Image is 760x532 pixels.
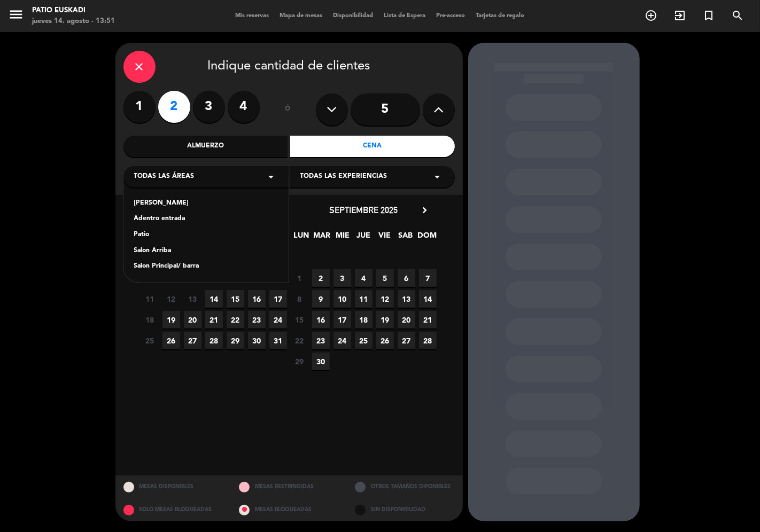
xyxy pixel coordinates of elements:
[123,136,288,157] div: Almuerzo
[265,170,278,183] i: arrow_drop_down
[227,269,244,287] span: 8
[134,171,195,182] span: Todas las áreas
[141,290,159,308] span: 11
[334,229,352,247] span: MIE
[248,311,266,328] span: 23
[231,475,347,498] div: MESAS RESTRINGIDAS
[123,51,455,83] div: Indique cantidad de clientes
[417,229,435,247] span: DOM
[673,9,686,22] i: exit_to_app
[398,269,415,287] span: 6
[398,311,415,328] span: 20
[291,332,308,349] span: 22
[419,332,437,349] span: 28
[330,205,398,215] span: septiembre 2025
[376,311,394,328] span: 19
[334,311,351,328] span: 17
[162,269,180,287] span: 5
[355,332,373,349] span: 25
[205,269,223,287] span: 7
[355,269,373,287] span: 4
[184,290,201,308] span: 13
[334,332,351,349] span: 24
[376,269,394,287] span: 5
[645,9,657,22] i: add_circle_outline
[376,229,393,247] span: VIE
[312,290,330,308] span: 9
[248,269,266,287] span: 9
[398,332,415,349] span: 27
[376,290,394,308] span: 12
[419,290,437,308] span: 14
[205,311,223,328] span: 21
[162,332,180,349] span: 26
[731,9,744,22] i: search
[312,353,330,370] span: 30
[312,311,330,328] span: 16
[115,498,231,521] div: SOLO MESAS BLOQUEADAS
[228,91,260,123] label: 4
[291,269,308,287] span: 1
[291,290,308,308] span: 8
[269,269,287,287] span: 10
[334,290,351,308] span: 10
[162,290,180,308] span: 12
[269,332,287,349] span: 31
[184,332,201,349] span: 27
[141,269,159,287] span: 4
[32,16,115,27] div: jueves 14. agosto - 13:51
[300,171,387,182] span: Todas las experiencias
[134,261,278,272] div: Salon Principal/ barra
[334,269,351,287] span: 3
[158,91,190,123] label: 2
[184,311,201,328] span: 20
[134,230,278,240] div: Patio
[269,311,287,328] span: 24
[134,246,278,256] div: Salon Arriba
[702,9,715,22] i: turned_in_not
[420,205,431,216] i: chevron_right
[227,311,244,328] span: 22
[291,353,308,370] span: 29
[313,229,331,247] span: MAR
[115,475,231,498] div: MESAS DISPONIBLES
[205,332,223,349] span: 28
[162,311,180,328] span: 19
[379,13,431,19] span: Lista de Espera
[312,269,330,287] span: 2
[230,13,275,19] span: Mis reservas
[32,5,115,16] div: Patio Euskadi
[355,290,373,308] span: 11
[398,290,415,308] span: 13
[231,498,347,521] div: MESAS BLOQUEADAS
[312,332,330,349] span: 23
[123,91,156,123] label: 1
[328,13,379,19] span: Disponibilidad
[347,498,463,521] div: SIN DISPONIBILIDAD
[141,332,159,349] span: 25
[134,198,278,209] div: [PERSON_NAME]
[227,290,244,308] span: 15
[227,332,244,349] span: 29
[8,6,24,26] button: menu
[347,475,463,498] div: OTROS TAMAÑOS DIPONIBLES
[133,60,146,73] i: close
[248,332,266,349] span: 30
[248,290,266,308] span: 16
[275,13,328,19] span: Mapa de mesas
[184,269,201,287] span: 6
[193,91,225,123] label: 3
[419,311,437,328] span: 21
[269,290,287,308] span: 17
[8,6,24,22] i: menu
[431,13,471,19] span: Pre-acceso
[419,269,437,287] span: 7
[292,229,310,247] span: LUN
[141,311,159,328] span: 18
[471,13,530,19] span: Tarjetas de regalo
[291,311,308,328] span: 15
[355,311,373,328] span: 18
[355,229,373,247] span: JUE
[134,214,278,224] div: Adentro entrada
[397,229,414,247] span: SAB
